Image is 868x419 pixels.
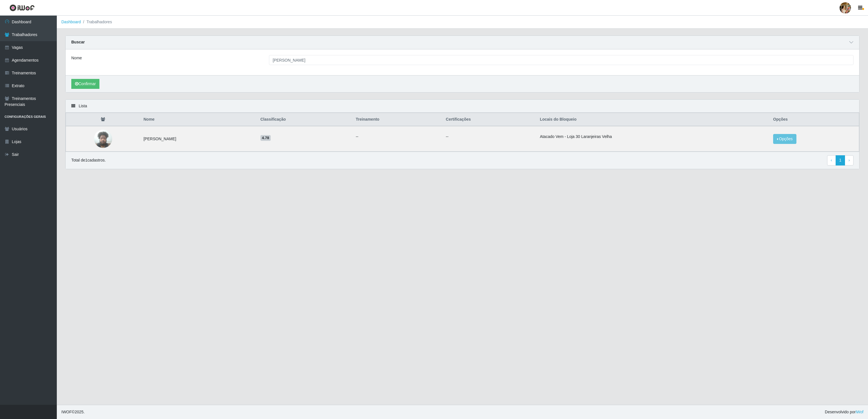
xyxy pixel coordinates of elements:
[9,4,35,11] img: CoreUI Logo
[61,409,85,415] span: © 2025 .
[94,127,112,151] img: 1748622275930.jpeg
[66,100,859,113] div: Lista
[848,158,850,162] span: ›
[443,113,537,126] th: Certificações
[856,410,863,414] a: iWof
[71,157,106,163] p: Total de 1 cadastros.
[827,155,836,165] a: Previous
[140,126,257,152] td: [PERSON_NAME]
[71,40,85,44] strong: Buscar
[57,16,868,29] nav: breadcrumb
[140,113,257,126] th: Nome
[831,158,832,162] span: ‹
[773,134,796,144] button: Opções
[61,20,81,24] a: Dashboard
[836,155,845,165] a: 1
[446,134,533,140] p: --
[71,55,82,61] label: Nome
[825,409,863,415] span: Desenvolvido por
[81,19,112,25] li: Trabalhadores
[356,134,439,140] ul: --
[827,155,854,165] nav: pagination
[845,155,854,165] a: Next
[352,113,442,126] th: Treinamento
[71,79,99,89] button: Confirmar
[540,134,766,140] li: Atacado Vem - Loja 30 Laranjeiras Velha
[260,135,271,141] span: 4.78
[257,113,352,126] th: Classificação
[537,113,770,126] th: Locais do Bloqueio
[770,113,859,126] th: Opções
[269,55,854,65] input: Digite o Nome...
[61,410,72,414] span: IWOF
